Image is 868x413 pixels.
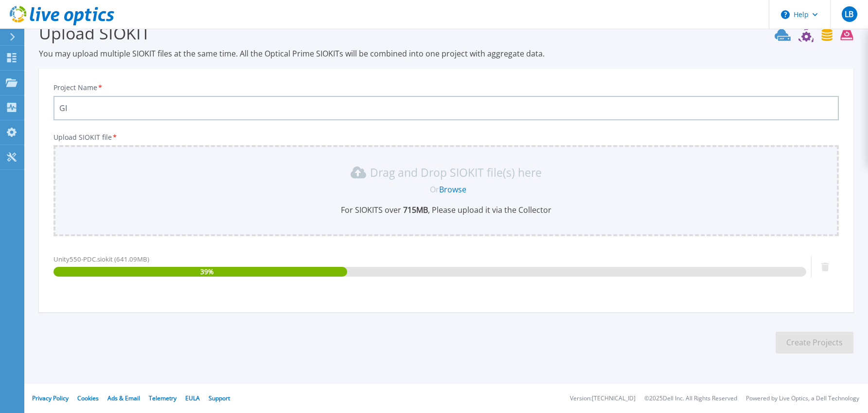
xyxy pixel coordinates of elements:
li: Powered by Live Optics, a Dell Technology [746,395,859,402]
a: EULA [185,394,200,402]
input: Enter Project Name [53,96,839,120]
b: 715 MB [401,205,428,215]
a: Support [209,394,230,402]
p: For SIOKITS over , Please upload it via the Collector [59,205,833,215]
p: Drag and Drop SIOKIT file(s) here [370,168,542,177]
h3: Upload SIOKIT [39,22,853,44]
a: Browse [439,184,466,195]
a: Ads & Email [107,394,140,402]
p: Upload SIOKIT file [53,133,839,141]
span: Unity550-PDC.siokit (641.09MB) [53,255,149,263]
button: Create Projects [776,332,853,354]
li: Version: [TECHNICAL_ID] [570,395,636,402]
a: Privacy Policy [32,394,69,402]
p: You may upload multiple SIOKIT files at the same time. All the Optical Prime SIOKITs will be comb... [39,48,853,59]
span: 39 % [200,267,213,277]
a: Cookies [77,394,99,402]
span: LB [845,10,853,18]
label: Project Name [53,84,103,91]
span: Or [430,184,439,195]
li: © 2025 Dell Inc. All Rights Reserved [644,395,737,402]
div: Drag and Drop SIOKIT file(s) here OrBrowseFor SIOKITS over 715MB, Please upload it via the Collector [59,165,833,215]
a: Telemetry [149,394,177,402]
